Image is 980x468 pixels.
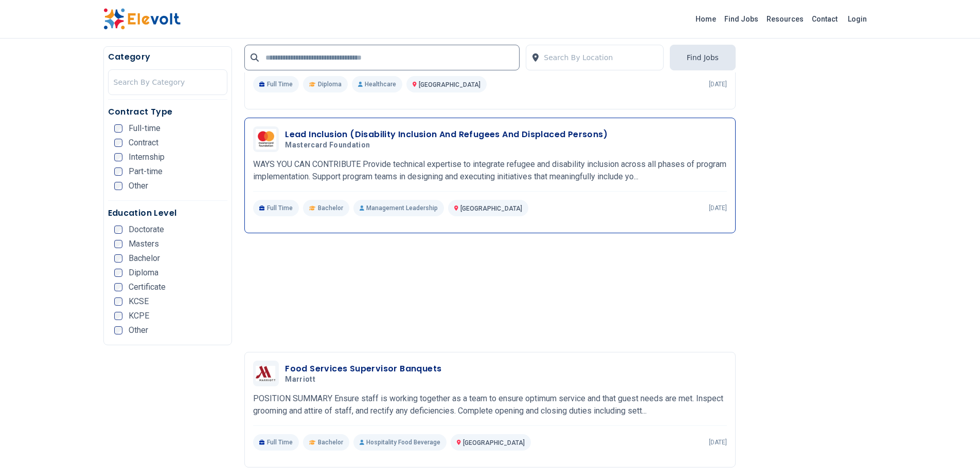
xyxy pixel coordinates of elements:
span: KCSE [129,297,149,306]
span: KCPE [129,312,149,320]
iframe: Advertisement [748,46,877,354]
a: Login [842,9,873,29]
input: Other [114,182,122,190]
input: Contract [114,139,122,147]
h5: Contract Type [108,106,228,118]
p: Full Time [253,200,299,216]
input: Certificate [114,283,122,291]
a: Find Jobs [720,11,762,27]
input: Doctorate [114,226,122,234]
p: [DATE] [709,204,727,212]
input: Full-time [114,124,122,133]
input: Bachelor [114,254,122,263]
p: POSITION SUMMARY Ensure staff is working together as a team to ensure optimum service and that gu... [253,392,727,417]
input: Other [114,326,122,334]
span: Masters [129,240,159,248]
span: Internship [129,153,165,161]
span: Other [129,326,148,334]
span: Bachelor [129,254,160,263]
img: Elevolt [103,8,181,30]
p: [DATE] [709,438,727,446]
p: Hospitality Food Beverage [353,434,447,451]
input: KCSE [114,297,122,306]
span: Other [129,182,148,190]
span: Diploma [129,269,158,277]
input: Internship [114,153,122,161]
input: Masters [114,240,122,248]
a: Contact [808,11,842,27]
p: Full Time [253,434,299,451]
input: Part-time [114,167,122,176]
iframe: Chat Widget [929,419,980,468]
p: [DATE] [709,80,727,88]
span: Certificate [129,283,166,291]
span: [GEOGRAPHIC_DATA] [419,81,480,88]
h3: Food Services Supervisor Banquets [285,363,441,375]
p: Healthcare [352,76,402,92]
span: Doctorate [129,226,164,234]
span: Bachelor [318,204,343,212]
a: MarriottFood Services Supervisor BanquetsMarriottPOSITION SUMMARY Ensure staff is working togethe... [253,361,727,451]
span: [GEOGRAPHIC_DATA] [463,439,525,446]
a: Mastercard FoundationLead Inclusion (Disability Inclusion And Refugees And Displaced Persons)Mast... [253,126,727,216]
img: Mastercard Foundation [256,129,276,149]
p: Full Time [253,76,299,92]
a: Resources [762,11,808,27]
h3: Lead Inclusion (Disability Inclusion And Refugees And Displaced Persons) [285,128,608,141]
button: Find Jobs [670,45,736,70]
span: Mastercard Foundation [285,141,370,150]
img: Marriott [256,366,276,381]
a: Home [691,11,720,27]
span: Full-time [129,124,161,133]
span: Diploma [318,80,342,88]
p: WAYS YOU CAN CONTRIBUTE Provide technical expertise to integrate refugee and disability inclusion... [253,158,727,183]
input: Diploma [114,269,122,277]
span: Bachelor [318,438,343,446]
iframe: Advertisement [244,250,736,344]
span: Contract [129,139,158,147]
p: Management Leadership [353,200,444,216]
span: Part-time [129,167,163,176]
input: KCPE [114,312,122,320]
h5: Education Level [108,207,228,219]
span: [GEOGRAPHIC_DATA] [460,205,522,212]
span: Marriott [285,375,315,384]
h5: Category [108,51,228,63]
